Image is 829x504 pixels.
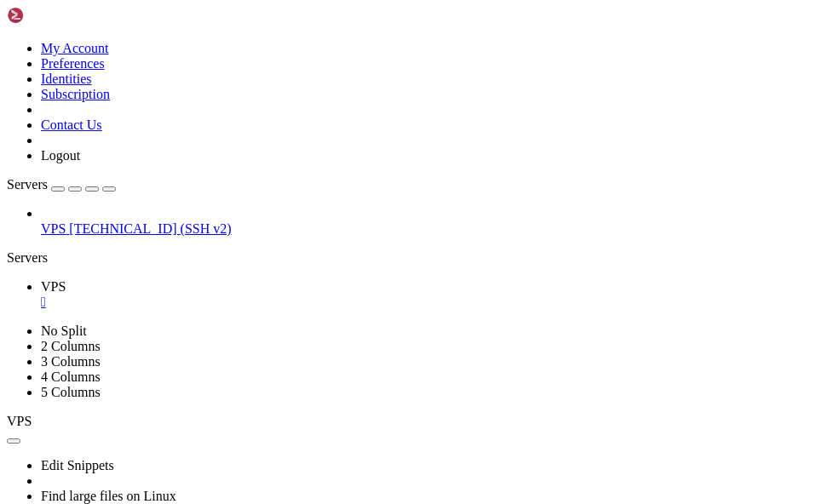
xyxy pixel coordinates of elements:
[7,177,48,192] span: Servers
[41,339,101,353] a: 2 Columns
[7,7,607,22] x-row: Last login: [DATE] from [TECHNICAL_ID]
[179,22,186,37] div: (24, 1)
[41,295,822,310] a: 
[41,279,822,310] a: VPS
[41,324,87,338] a: No Split
[69,221,231,236] span: [TECHNICAL_ID] (SSH v2)
[41,489,176,503] a: Find large files on Linux
[41,221,822,237] a: VPS [TECHNICAL_ID] (SSH v2)
[41,354,101,369] a: 3 Columns
[41,117,102,132] a: Contact Us
[41,385,101,399] a: 5 Columns
[7,7,105,24] img: Shellngn
[41,41,109,55] a: My Account
[41,87,110,101] a: Subscription
[41,221,66,236] span: VPS
[41,279,66,294] span: VPS
[41,206,822,237] li: VPS [TECHNICAL_ID] (SSH v2)
[41,148,80,163] a: Logout
[7,414,32,428] span: VPS
[7,250,822,266] div: Servers
[41,369,101,384] a: 4 Columns
[7,177,116,192] a: Servers
[7,22,607,37] x-row: [florian@vps2929992 ~]$
[41,458,114,472] a: Edit Snippets
[41,56,105,71] a: Preferences
[41,72,92,86] a: Identities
